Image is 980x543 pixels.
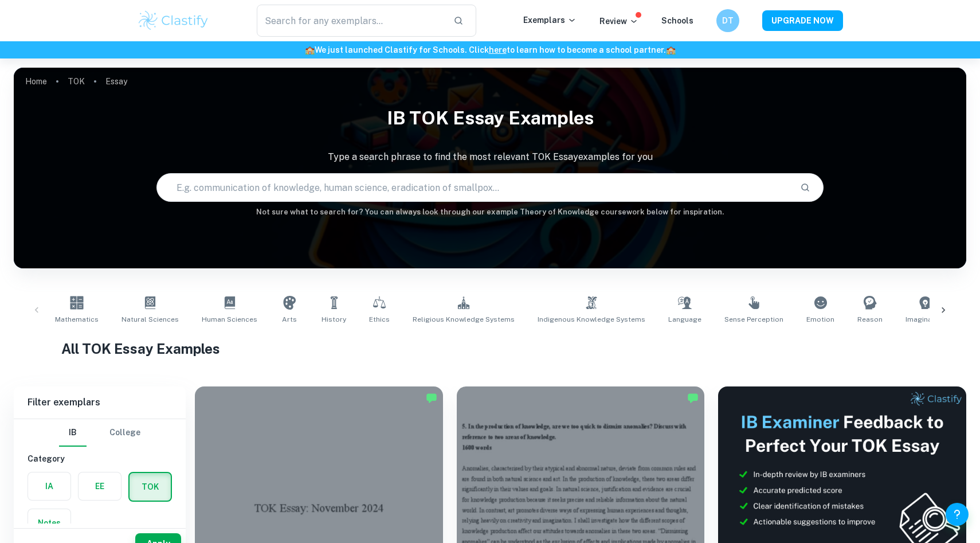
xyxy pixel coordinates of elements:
span: Human Sciences [202,314,257,325]
input: Search for any exemplars... [257,5,444,37]
img: Marked [426,392,437,404]
h6: Not sure what to search for? You can always look through our example Theory of Knowledge coursewo... [14,206,966,218]
span: Ethics [369,314,390,325]
span: Indigenous Knowledge Systems [538,314,645,325]
span: Natural Sciences [121,314,179,325]
span: History [322,314,346,325]
p: Exemplars [523,14,577,26]
a: here [489,45,507,54]
h1: IB TOK Essay examples [14,100,966,136]
div: Filter type choice [59,419,140,447]
a: Home [25,73,47,89]
h6: DT [722,14,735,27]
a: Schools [661,16,693,25]
button: IA [28,472,70,500]
span: Reason [857,314,883,325]
span: Mathematics [55,314,99,325]
button: UPGRADE NOW [762,10,843,31]
input: E.g. communication of knowledge, human science, eradication of smallpox... [157,171,790,204]
h1: All TOK Essay Examples [61,338,919,359]
img: Marked [687,392,699,404]
span: 🏫 [305,45,315,54]
span: 🏫 [666,45,676,54]
p: Review [599,15,638,28]
p: Essay [105,75,127,88]
span: Imagination [905,314,945,325]
button: IB [59,419,87,447]
span: Sense Perception [724,314,783,325]
h6: We just launched Clastify for Schools. Click to learn how to become a school partner. [2,44,978,56]
a: TOK [68,73,85,89]
span: Arts [282,314,297,325]
button: Notes [28,509,70,537]
img: Clastify logo [137,9,210,32]
button: Search [795,178,815,197]
button: EE [79,472,121,500]
button: DT [716,9,739,32]
p: Type a search phrase to find the most relevant TOK Essay examples for you [14,150,966,164]
span: Religious Knowledge Systems [413,314,515,325]
h6: Filter exemplars [14,386,186,419]
button: TOK [130,473,171,501]
span: Language [668,314,701,325]
span: Emotion [806,314,834,325]
button: College [109,419,140,447]
h6: Category [28,452,172,465]
button: Help and Feedback [946,503,969,526]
